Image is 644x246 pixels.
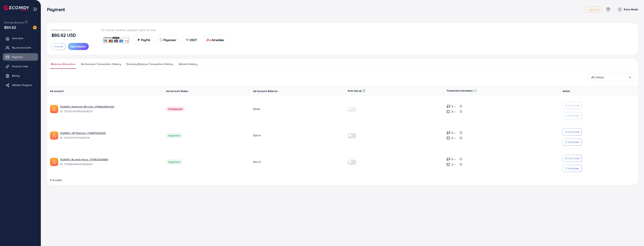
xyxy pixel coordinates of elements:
[604,74,628,80] input: Search for option
[60,131,160,140] div: <span class='underline'>1028901_VIP Fashion_1748371246553</span></br>7509197111716495378
[446,110,450,114] img: top-up amount
[568,166,579,171] p: Withdraw
[12,55,22,59] span: Payment
[50,105,58,113] img: ic-ads-acc.e4c84228.svg
[563,128,582,135] button: Add Fund
[446,104,450,108] img: top-up amount
[12,83,32,87] span: Affiliate Program
[589,8,599,11] span: regular_4
[568,140,579,144] p: Withdraw
[160,38,163,41] img: card
[563,89,570,93] span: Action
[51,43,66,50] button: Refund
[563,155,582,162] button: Add Fund
[60,162,160,166] span: ID: 7506860864591806465
[3,63,38,70] a: Product Links
[624,7,638,12] p: Rooz Media
[568,130,579,134] p: Add Fund
[452,157,456,162] p: $ ---
[588,73,635,81] div: Search for option
[71,45,86,48] span: Add balance
[3,72,38,79] a: Billing
[127,62,173,66] span: Ecomdy Balance Transaction History
[568,113,579,118] p: Withdraw
[12,36,23,40] span: Overview
[568,103,579,108] p: Add Fund
[206,38,211,41] img: card
[446,162,450,166] img: top-up amount
[446,136,450,140] img: top-up amount
[3,34,38,42] a: Overview
[253,107,260,111] span: $9.88
[102,36,130,44] img: card
[212,38,224,42] span: Airwallex
[12,64,28,68] span: Product Links
[563,102,582,109] button: Add Fund
[4,5,29,11] img: logo
[33,26,37,29] img: image
[12,74,19,78] span: Billing
[166,107,185,111] span: Punishment
[452,131,456,135] p: $ ---
[60,131,160,135] a: 1028901_VIP Fashion_1748371246553
[4,21,24,24] span: Ecomdy Balance
[452,136,456,140] p: $ ---
[137,38,140,41] img: card
[348,88,362,93] p: Auto top-up
[166,133,182,138] span: Approved
[50,89,64,93] span: Ad account
[568,156,579,161] p: Add Fund
[134,35,154,45] a: cardPayPal
[253,134,261,137] span: $34.14
[253,89,278,93] span: Ad Account Balance
[616,7,638,12] a: Rooz Media
[563,138,582,146] button: Withdraw
[51,28,72,32] span: Ecomdy Balance
[3,44,38,51] a: My ad accounts
[179,62,197,66] span: Refund History
[189,38,197,42] span: USDT
[47,7,68,12] h3: Payment
[452,162,456,167] p: $ ---
[51,33,76,37] p: $60.62 USD
[563,165,582,172] button: Withdraw
[446,157,450,161] img: top-up amount
[186,38,189,41] img: card
[50,178,62,182] span: 3 result(s)
[101,28,230,32] p: Or choose another payment gate to start
[51,62,75,66] span: Balance Allocation
[60,105,160,108] a: 1028901_NextLevel EU Ads_1753802300422
[60,158,160,166] div: <span class='underline'>1028901_Ecomdy Rooz_1747827253895</span></br>7506860864591806465
[12,46,31,49] span: My ad accounts
[50,131,58,140] img: ic-ads-acc.e4c84228.svg
[183,35,200,45] a: cardUSDT
[163,38,176,42] span: Payoneer
[253,160,261,164] span: $34.27
[452,104,456,109] p: $ ---
[60,109,160,113] span: ID: 7532523478508208129
[33,7,37,11] img: menu
[101,35,131,45] a: card
[563,112,582,119] button: Withdraw
[60,105,160,113] div: <span class='underline'>1028901_NextLevel EU Ads_1753802300422</span></br>7532523478508208129
[141,38,150,42] span: PayPal
[166,159,182,164] span: Approved
[3,53,38,61] a: Payment
[446,131,450,135] img: top-up amount
[81,62,121,66] span: Ad Account Transaction History
[54,45,63,48] span: Refund
[60,136,160,140] span: ID: 7509197111716495378
[3,81,38,89] a: Affiliate Program
[166,89,188,93] span: Ad Account Status
[68,43,89,50] button: Add balance
[446,88,473,93] p: Threshold information
[60,158,160,161] a: 1028901_Ecomdy Rooz_1747827253895
[4,25,16,30] span: $60.62
[452,109,456,114] p: $ ---
[591,74,604,80] span: All status
[157,35,180,45] a: cardPayoneer
[203,35,227,45] a: cardAirwallex
[50,158,58,166] img: ic-ads-acc.e4c84228.svg
[586,7,602,12] a: regular_4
